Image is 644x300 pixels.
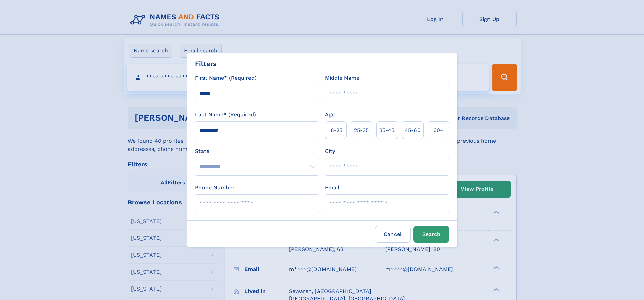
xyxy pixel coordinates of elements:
[413,226,449,243] button: Search
[195,74,257,82] label: First Name* (Required)
[354,126,369,134] span: 25‑35
[195,147,319,155] label: State
[195,111,256,119] label: Last Name* (Required)
[325,147,335,155] label: City
[405,126,421,134] span: 45‑60
[329,126,342,134] span: 18‑25
[325,111,335,119] label: Age
[195,184,235,192] label: Phone Number
[325,74,359,82] label: Middle Name
[375,226,411,243] label: Cancel
[195,59,217,69] div: Filters
[379,126,395,134] span: 35‑45
[325,184,339,192] label: Email
[433,126,444,134] span: 60+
